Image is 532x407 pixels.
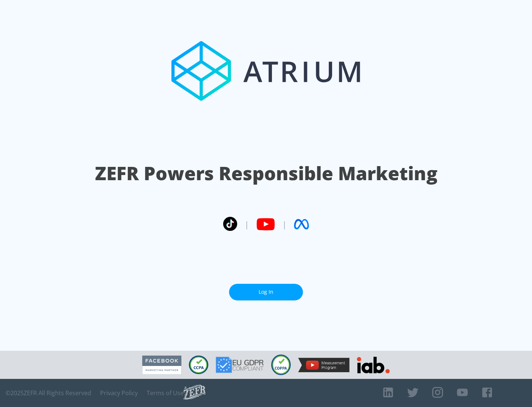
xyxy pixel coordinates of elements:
h1: ZEFR Powers Responsible Marketing [95,161,437,186]
img: COPPA Compliant [271,354,291,375]
a: Terms of Use [147,389,184,397]
span: | [282,219,287,230]
img: IAB [357,357,390,373]
span: © 2025 ZEFR All Rights Reserved [6,389,91,397]
a: Log In [229,284,303,300]
span: | [245,219,249,230]
img: CCPA Compliant [189,356,208,374]
img: YouTube Measurement Program [298,358,349,372]
img: Facebook Marketing Partner [142,356,181,374]
a: Privacy Policy [100,389,138,397]
img: GDPR Compliant [216,357,264,373]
